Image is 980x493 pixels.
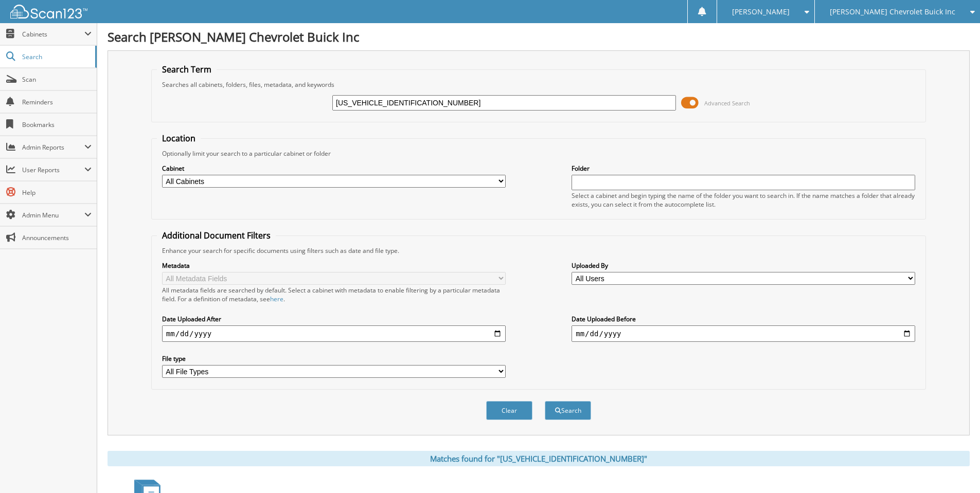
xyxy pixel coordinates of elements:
label: Cabinet [162,164,506,173]
div: Matches found for "[US_VEHICLE_IDENTIFICATION_NUMBER]" [108,451,970,466]
h1: Search [PERSON_NAME] Chevrolet Buick Inc [108,28,970,45]
input: start [162,325,506,342]
span: Scan [22,75,92,84]
legend: Additional Document Filters [157,230,276,241]
span: Announcements [22,233,92,242]
span: Admin Menu [22,211,84,220]
div: Enhance your search for specific documents using filters such as date and file type. [157,246,920,255]
span: User Reports [22,166,84,174]
span: Search [22,52,90,61]
label: Date Uploaded After [162,315,506,323]
a: here [270,295,283,303]
span: Advanced Search [704,99,750,107]
legend: Search Term [157,64,217,75]
label: Folder [572,164,915,173]
span: Admin Reports [22,143,84,152]
img: scan123-logo-white.svg [10,5,87,19]
label: Uploaded By [572,261,915,270]
button: Clear [486,401,532,420]
div: Optionally limit your search to a particular cabinet or folder [157,149,920,158]
button: Search [545,401,591,420]
span: Bookmarks [22,120,92,129]
label: Date Uploaded Before [572,315,915,323]
div: All metadata fields are searched by default. Select a cabinet with metadata to enable filtering b... [162,286,506,303]
label: Metadata [162,261,506,270]
legend: Location [157,133,201,144]
span: Help [22,188,92,197]
input: end [572,325,915,342]
div: Searches all cabinets, folders, files, metadata, and keywords [157,80,920,89]
span: Reminders [22,98,92,106]
span: [PERSON_NAME] Chevrolet Buick Inc [830,9,955,15]
label: File type [162,354,506,363]
span: [PERSON_NAME] [732,9,790,15]
span: Cabinets [22,30,84,39]
div: Select a cabinet and begin typing the name of the folder you want to search in. If the name match... [572,191,915,209]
